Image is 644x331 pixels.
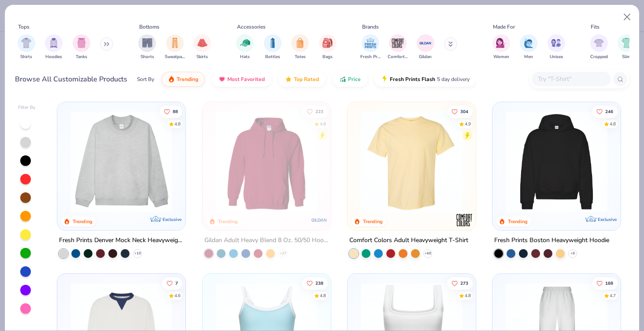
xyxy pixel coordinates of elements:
[322,54,333,60] span: Bags
[349,235,468,246] div: Comfort Colors Adult Heavyweight T-Shirt
[524,38,533,48] img: Men Image
[356,111,467,213] img: 029b8af0-80e6-406f-9fdc-fdf898547912
[302,105,327,118] button: Like
[455,211,473,229] img: Comfort Colors logo
[333,72,367,87] button: Price
[374,72,476,87] button: Fresh Prints Flash5 day delivery
[138,34,156,60] button: filter button
[360,54,381,60] span: Fresh Prints
[590,54,608,60] span: Cropped
[590,34,608,60] button: filter button
[197,38,207,48] img: Skirts Image
[141,54,154,60] span: Shorts
[447,105,473,118] button: Like
[163,217,182,222] span: Exclusive
[362,23,379,31] div: Brands
[493,54,509,60] span: Women
[137,75,154,83] div: Sort By
[134,251,141,256] span: + 10
[45,34,63,60] button: filter button
[618,34,635,60] div: filter for Slim
[165,34,185,60] div: filter for Sweatpants
[161,72,205,87] button: Trending
[322,38,332,48] img: Bags Image
[548,34,565,60] button: filter button
[291,34,309,60] button: filter button
[315,281,323,286] span: 238
[73,34,90,60] button: filter button
[520,34,537,60] div: filter for Men
[236,34,254,60] div: filter for Hats
[493,23,515,31] div: Made For
[237,23,266,31] div: Accessories
[417,34,434,60] button: filter button
[594,38,604,48] img: Cropped Image
[294,76,319,83] span: Top Rated
[20,54,32,60] span: Shirts
[264,34,281,60] button: filter button
[159,105,182,118] button: Like
[174,293,181,299] div: 4.6
[548,34,565,60] div: filter for Unisex
[381,76,388,83] img: flash.gif
[193,34,211,60] button: filter button
[592,277,618,290] button: Like
[76,54,87,60] span: Tanks
[268,38,278,48] img: Bottles Image
[18,23,30,31] div: Tops
[227,76,265,83] span: Most Favorited
[193,34,211,60] div: filter for Skirts
[196,54,208,60] span: Skirts
[212,72,271,87] button: Most Favorited
[265,54,280,60] span: Bottles
[591,23,600,31] div: Fits
[590,34,608,60] div: filter for Cropped
[492,34,510,60] button: filter button
[18,34,35,60] button: filter button
[302,277,327,290] button: Like
[139,23,159,31] div: Bottoms
[319,121,326,127] div: 4.8
[142,38,152,48] img: Shorts Image
[73,34,90,60] div: filter for Tanks
[388,34,408,60] button: filter button
[465,121,471,127] div: 4.9
[501,111,612,213] img: 91acfc32-fd48-4d6b-bdad-a4c1a30ac3fc
[391,37,404,50] img: Comfort Colors Image
[278,72,326,87] button: Top Rated
[138,34,156,60] div: filter for Shorts
[437,74,470,85] span: 5 day delivery
[177,76,198,83] span: Trending
[419,54,432,60] span: Gildan
[319,34,337,60] button: filter button
[49,38,59,48] img: Hoodies Image
[496,38,506,48] img: Women Image
[622,38,631,48] img: Slim Image
[211,111,322,213] img: 01756b78-01f6-4cc6-8d8a-3c30c1a0c8ac
[204,235,329,246] div: Gildan Adult Heavy Blend 8 Oz. 50/50 Hooded Sweatshirt
[460,109,468,114] span: 304
[295,38,305,48] img: Totes Image
[494,235,609,246] div: Fresh Prints Boston Heavyweight Hoodie
[388,54,408,60] span: Comfort Colors
[168,76,175,83] img: trending.gif
[236,34,254,60] button: filter button
[291,34,309,60] div: filter for Totes
[460,281,468,286] span: 273
[360,34,381,60] button: filter button
[610,121,616,127] div: 4.8
[622,54,631,60] span: Slim
[364,37,377,50] img: Fresh Prints Image
[390,76,435,83] span: Fresh Prints Flash
[417,34,434,60] div: filter for Gildan
[424,251,431,256] span: + 60
[610,293,616,299] div: 4.7
[605,281,613,286] span: 168
[175,281,178,286] span: 7
[492,34,510,60] div: filter for Women
[45,54,62,60] span: Hoodies
[319,34,337,60] div: filter for Bags
[605,109,613,114] span: 246
[319,293,326,299] div: 4.8
[285,76,292,83] img: TopRated.gif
